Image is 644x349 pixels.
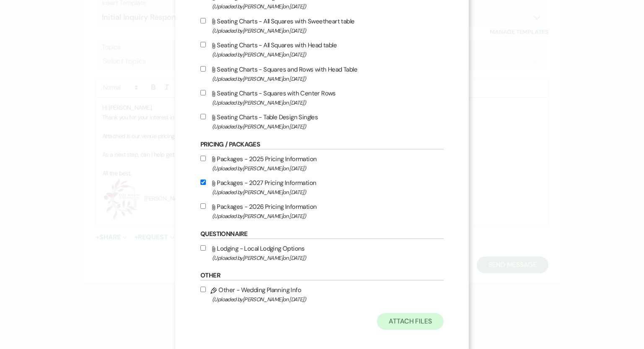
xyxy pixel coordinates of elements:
input: Seating Charts - All Squares with Head table(Uploaded by[PERSON_NAME]on [DATE]) [200,42,206,47]
label: Seating Charts - Squares and Rows with Head Table [200,64,444,84]
h6: Questionnaire [200,230,444,239]
h6: Pricing / Packages [200,140,444,149]
span: (Uploaded by [PERSON_NAME] on [DATE] ) [212,253,444,263]
input: Seating Charts - Squares with Center Rows(Uploaded by[PERSON_NAME]on [DATE]) [200,90,206,95]
span: (Uploaded by [PERSON_NAME] on [DATE] ) [212,187,444,197]
label: Seating Charts - Table Design Singles [200,112,444,131]
input: Lodging - Local Lodging Options(Uploaded by[PERSON_NAME]on [DATE]) [200,245,206,251]
span: (Uploaded by [PERSON_NAME] on [DATE] ) [212,122,444,131]
input: Seating Charts - All Squares with Sweetheart table(Uploaded by[PERSON_NAME]on [DATE]) [200,18,206,23]
input: Other - Wedding Planning Info(Uploaded by[PERSON_NAME]on [DATE]) [200,287,206,292]
input: Seating Charts - Squares and Rows with Head Table(Uploaded by[PERSON_NAME]on [DATE]) [200,66,206,72]
span: (Uploaded by [PERSON_NAME] on [DATE] ) [212,2,444,11]
input: Packages - 2025 Pricing Information(Uploaded by[PERSON_NAME]on [DATE]) [200,156,206,161]
label: Seating Charts - All Squares with Sweetheart table [200,16,444,36]
span: (Uploaded by [PERSON_NAME] on [DATE] ) [212,164,444,173]
span: (Uploaded by [PERSON_NAME] on [DATE] ) [212,50,444,59]
input: Seating Charts - Table Design Singles(Uploaded by[PERSON_NAME]on [DATE]) [200,114,206,119]
label: Packages - 2026 Pricing Information [200,201,444,221]
label: Seating Charts - All Squares with Head table [200,40,444,59]
span: (Uploaded by [PERSON_NAME] on [DATE] ) [212,295,444,304]
label: Packages - 2025 Pricing Information [200,154,444,173]
label: Other - Wedding Planning Info [200,285,444,304]
span: (Uploaded by [PERSON_NAME] on [DATE] ) [212,211,444,221]
input: Packages - 2026 Pricing Information(Uploaded by[PERSON_NAME]on [DATE]) [200,203,206,209]
label: Lodging - Local Lodging Options [200,243,444,263]
h6: Other [200,271,444,280]
label: Packages - 2027 Pricing Information [200,177,444,197]
label: Seating Charts - Squares with Center Rows [200,88,444,108]
button: Attach Files [377,313,444,330]
span: (Uploaded by [PERSON_NAME] on [DATE] ) [212,98,444,108]
span: (Uploaded by [PERSON_NAME] on [DATE] ) [212,26,444,36]
input: Packages - 2027 Pricing Information(Uploaded by[PERSON_NAME]on [DATE]) [200,180,206,185]
span: (Uploaded by [PERSON_NAME] on [DATE] ) [212,74,444,84]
